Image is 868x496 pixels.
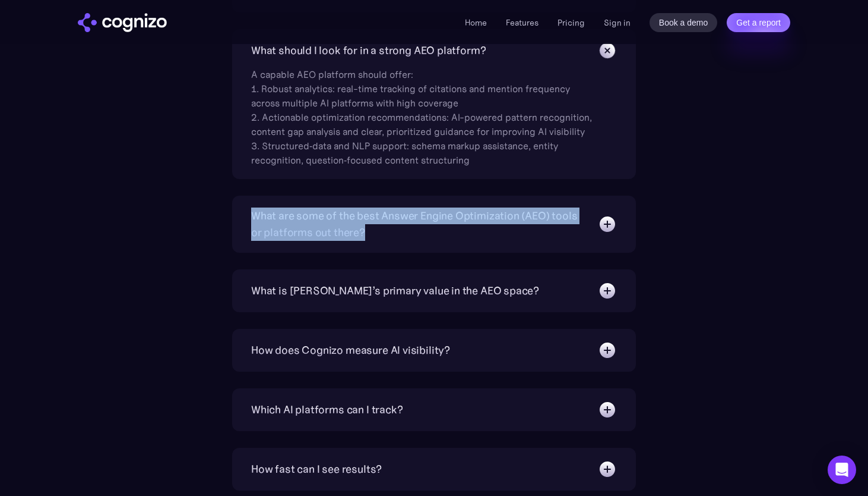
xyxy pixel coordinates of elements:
[78,13,167,32] a: home
[465,17,487,28] a: Home
[506,17,538,28] a: Features
[604,15,631,30] a: Sign in
[251,401,403,418] div: Which AI platforms can I track?
[78,13,167,32] img: cognizo logo
[650,13,718,32] a: Book a demo
[557,17,585,28] a: Pricing
[251,461,382,478] div: How fast can I see results?
[727,13,790,32] a: Get a report
[251,208,586,241] div: What are some of the best Answer Engine Optimization (AEO) tools or platforms out there?
[251,60,595,167] div: A capable AEO platform should offer: 1. Robust analytics: real-time tracking of citations and men...
[828,456,856,484] div: Open Intercom Messenger
[251,42,486,59] div: What should I look for in a strong AEO platform?
[251,342,450,359] div: How does Cognizo measure AI visibility?
[251,282,539,299] div: What is [PERSON_NAME]’s primary value in the AEO space?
